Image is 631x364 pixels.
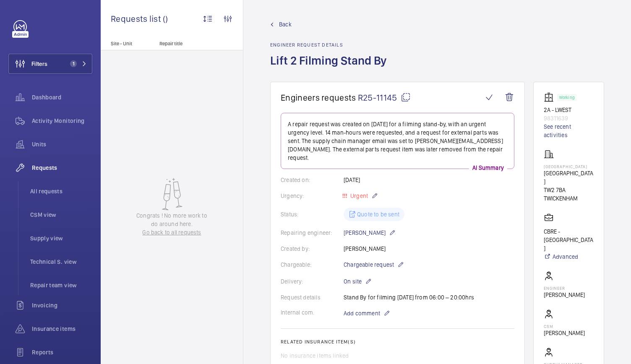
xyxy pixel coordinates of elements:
p: AI Summary [469,164,507,172]
span: Invoicing [32,301,92,309]
p: Working [559,96,574,99]
p: TW2 7BA TWICKENHAM [544,186,594,203]
span: Technical S. view [30,257,92,266]
a: Go back to all requests [133,228,211,237]
p: [PERSON_NAME] [344,228,396,238]
span: All requests [30,187,92,195]
span: Activity Monitoring [32,117,92,125]
span: Filters [31,60,47,68]
span: Requests [32,164,92,172]
p: 98311639 [544,114,594,122]
p: Congrats ! No more work to do around here. [133,211,211,228]
span: R25-11145 [358,92,411,103]
p: [GEOGRAPHIC_DATA] [544,169,594,186]
p: [PERSON_NAME] [544,291,585,299]
span: Chargeable request [344,260,394,269]
p: Engineer [544,286,585,291]
button: Filters1 [8,54,92,74]
span: CSM view [30,211,92,219]
h2: Related insurance item(s) [281,339,514,345]
span: Dashboard [32,93,92,101]
span: Reports [32,348,92,356]
span: 1 [70,60,77,67]
span: Engineers requests [281,92,356,103]
img: elevator.svg [544,92,557,102]
p: On site [344,276,372,286]
span: Repair team view [30,281,92,289]
p: [PERSON_NAME] [544,329,585,337]
p: CSM [544,324,585,329]
a: See recent activities [544,122,594,139]
a: Advanced [544,252,594,261]
h2: Engineer request details [270,42,392,48]
p: [GEOGRAPHIC_DATA] [544,164,594,169]
span: Add comment [344,309,380,317]
span: Insurance items [32,325,92,333]
p: Repair title [159,41,215,47]
span: Units [32,140,92,148]
h1: Lift 2 Filming Stand By [270,53,392,82]
span: Supply view [30,234,92,242]
span: Back [279,20,292,29]
p: A repair request was created on [DATE] for a filming stand-by, with an urgent urgency level. 14 m... [288,120,507,162]
span: Requests list [111,13,163,24]
p: Site - Unit [101,41,156,47]
p: CBRE - [GEOGRAPHIC_DATA] [544,227,594,252]
span: Urgent [349,192,368,199]
p: 2A - LWEST [544,106,594,114]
